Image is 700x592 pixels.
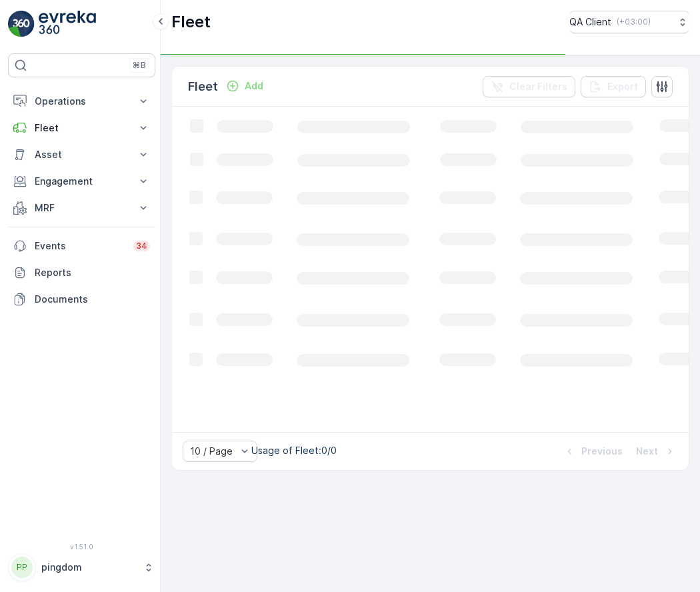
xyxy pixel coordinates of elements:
[561,443,624,459] button: Previous
[188,77,218,96] p: Fleet
[8,233,155,259] a: Events34
[41,561,137,574] p: pingdom
[8,286,155,313] a: Documents
[136,241,147,251] p: 34
[569,11,689,33] button: QA Client(+03:00)
[171,11,211,33] p: Fleet
[569,15,611,29] p: QA Client
[35,121,129,135] p: Fleet
[581,445,623,458] p: Previous
[617,17,651,27] p: ( +03:00 )
[35,201,129,215] p: MRF
[8,168,155,195] button: Engagement
[39,11,96,37] img: logo_light-DOdMpM7g.png
[581,76,646,97] button: Export
[8,543,155,551] span: v 1.51.0
[8,553,155,581] button: PPpingdom
[8,11,35,37] img: logo
[11,557,33,578] div: PP
[133,60,146,71] p: ⌘B
[8,195,155,221] button: MRF
[8,88,155,115] button: Operations
[607,80,638,93] p: Export
[636,445,658,458] p: Next
[221,78,269,94] button: Add
[35,148,129,161] p: Asset
[245,79,263,93] p: Add
[8,141,155,168] button: Asset
[35,239,125,253] p: Events
[35,95,129,108] p: Operations
[35,266,150,279] p: Reports
[8,259,155,286] a: Reports
[635,443,678,459] button: Next
[35,293,150,306] p: Documents
[8,115,155,141] button: Fleet
[251,444,337,457] p: Usage of Fleet : 0/0
[483,76,575,97] button: Clear Filters
[509,80,567,93] p: Clear Filters
[35,175,129,188] p: Engagement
